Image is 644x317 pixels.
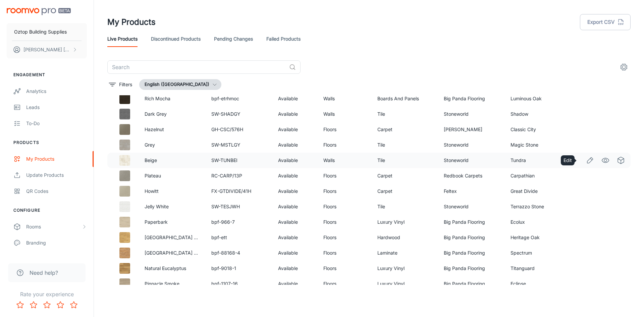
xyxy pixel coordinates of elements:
td: GH-CSC/576H [206,122,273,137]
td: Big Panda Flooring [438,261,505,276]
td: Tile [372,137,439,153]
button: Rate 3 star [40,298,54,312]
a: Rich Mocha [145,96,170,101]
td: Available [273,245,318,261]
button: Rate 4 star [54,298,67,312]
a: Failed Products [266,31,301,47]
td: Available [273,230,318,245]
td: Redbook Carpets [438,168,505,183]
td: Tile [372,199,439,214]
a: Jelly White [145,204,169,209]
a: [GEOGRAPHIC_DATA] Oak [145,234,203,240]
td: Available [273,276,318,292]
a: Hazelnut [145,126,164,132]
a: Edit [584,155,596,166]
td: Floors [318,261,372,276]
a: Natural Eucalyptus [145,265,186,271]
a: Live Products [107,31,138,47]
td: Stoneworld [438,153,505,168]
button: [PERSON_NAME] [PERSON_NAME] [7,41,87,58]
td: Big Panda Flooring [438,245,505,261]
button: Rate 2 star [27,298,40,312]
td: SW-MSTLGY [206,137,273,153]
a: [GEOGRAPHIC_DATA] Oak [145,250,203,256]
td: bpf-966-7 [206,214,273,230]
td: Heritage Oak [505,230,564,245]
button: filter [107,79,134,90]
span: Need help? [30,269,58,277]
div: Analytics [26,88,87,95]
td: Tile [372,106,439,122]
td: Stoneworld [438,137,505,153]
td: Big Panda Flooring [438,230,505,245]
a: Pending Changes [214,31,253,47]
td: Boards And Panels [372,91,439,106]
td: Stoneworld [438,106,505,122]
td: SW-TESJWH [206,199,273,214]
td: Available [273,137,318,153]
td: Carpathian [505,168,564,183]
td: Magic Stone [505,137,564,153]
td: SW-SHADGY [206,106,273,122]
a: Dark Grey [145,111,167,117]
td: Luxury Vinyl [372,261,439,276]
td: Great Divide [505,183,564,199]
button: English ([GEOGRAPHIC_DATA]) [139,79,221,90]
td: Tile [372,153,439,168]
td: Available [273,261,318,276]
td: Available [273,214,318,230]
button: settings [617,60,631,74]
td: Available [273,153,318,168]
button: Rate 5 star [67,298,80,312]
td: Terrazzo Stone [505,199,564,214]
td: Floors [318,276,372,292]
td: Available [273,168,318,183]
td: Big Panda Flooring [438,214,505,230]
td: Carpet [372,183,439,199]
td: Big Panda Flooring [438,91,505,106]
a: Discontinued Products [151,31,201,47]
h1: My Products [107,16,156,28]
input: Search [107,60,286,74]
td: Stoneworld [438,199,505,214]
td: Feltex [438,183,505,199]
a: See in Virtual Samples [615,155,627,166]
td: Floors [318,137,372,153]
td: [PERSON_NAME] [438,122,505,137]
div: Branding [26,239,87,247]
button: Export CSV [580,14,631,30]
td: bpf-ett [206,230,273,245]
td: Available [273,106,318,122]
div: My Products [26,155,87,163]
td: Available [273,91,318,106]
td: Laminate [372,245,439,261]
td: Floors [318,168,372,183]
a: Howitt [145,188,159,194]
td: Floors [318,214,372,230]
td: Carpet [372,122,439,137]
a: Plateau [145,173,161,178]
td: Floors [318,183,372,199]
td: Hardwood [372,230,439,245]
p: Filters [119,81,132,88]
td: Floors [318,199,372,214]
td: Ecolux [505,214,564,230]
td: Shadow [505,106,564,122]
td: FX-GTDIVIDE/41H [206,183,273,199]
td: Floors [318,122,372,137]
td: Carpet [372,168,439,183]
p: [PERSON_NAME] [PERSON_NAME] [23,46,71,53]
td: Spectrum [505,245,564,261]
div: Update Products [26,171,87,179]
div: Texts [26,255,87,263]
td: Luxury Vinyl [372,276,439,292]
div: QR Codes [26,188,87,195]
div: Rooms [26,223,82,230]
div: Leads [26,104,87,111]
td: Floors [318,230,372,245]
a: Grey [145,142,155,148]
td: Luminous Oak [505,91,564,106]
p: Rate your experience [5,290,88,298]
td: Walls [318,91,372,106]
td: Walls [318,153,372,168]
